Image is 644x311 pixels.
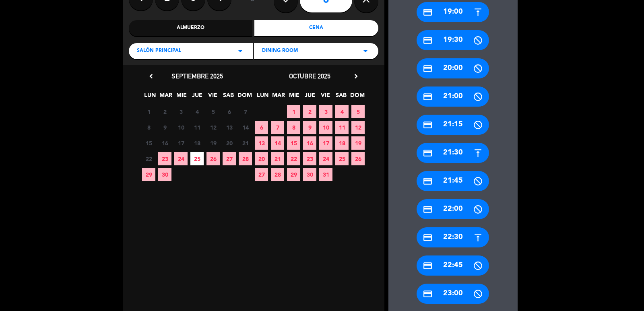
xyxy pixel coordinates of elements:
[142,136,155,150] span: 15
[235,46,245,56] i: arrow_drop_down
[417,30,489,50] div: 19:30
[417,227,489,247] div: 22:30
[303,121,316,134] span: 9
[423,35,433,45] i: credit_card
[223,152,236,165] span: 27
[255,121,268,134] span: 6
[223,105,236,118] span: 6
[303,105,316,118] span: 2
[190,91,204,104] span: JUE
[239,136,252,150] span: 21
[417,2,489,22] div: 19:00
[423,261,433,271] i: credit_card
[423,64,433,74] i: credit_card
[303,168,316,181] span: 30
[255,152,268,165] span: 20
[206,105,220,118] span: 5
[335,105,349,118] span: 4
[142,152,155,165] span: 22
[143,91,157,104] span: LUN
[142,121,155,134] span: 8
[423,176,433,186] i: credit_card
[271,121,284,134] span: 7
[158,168,171,181] span: 30
[171,72,223,80] span: septiembre 2025
[137,47,181,55] span: Salón Principal
[417,284,489,304] div: 23:00
[239,121,252,134] span: 14
[256,91,269,104] span: LUN
[206,91,219,104] span: VIE
[223,136,236,150] span: 20
[129,20,253,36] div: Almuerzo
[361,46,370,56] i: arrow_drop_down
[423,148,433,158] i: credit_card
[174,121,188,134] span: 10
[206,152,220,165] span: 26
[287,105,300,118] span: 1
[147,72,155,80] i: chevron_left
[287,136,300,150] span: 15
[159,91,172,104] span: MAR
[417,199,489,219] div: 22:00
[254,20,378,36] div: Cena
[303,152,316,165] span: 23
[255,168,268,181] span: 27
[206,121,220,134] span: 12
[239,105,252,118] span: 7
[423,289,433,299] i: credit_card
[350,91,363,104] span: DOM
[287,91,301,104] span: MIE
[237,91,251,104] span: DOM
[351,105,365,118] span: 5
[174,105,188,118] span: 3
[158,136,171,150] span: 16
[319,91,332,104] span: VIE
[272,91,285,104] span: MAR
[303,91,316,104] span: JUE
[351,121,365,134] span: 12
[271,168,284,181] span: 28
[417,171,489,191] div: 21:45
[287,121,300,134] span: 8
[174,136,188,150] span: 17
[423,7,433,17] i: credit_card
[271,136,284,150] span: 14
[190,136,204,150] span: 18
[334,91,348,104] span: SAB
[351,136,365,150] span: 19
[417,115,489,135] div: 21:15
[417,58,489,78] div: 20:00
[142,105,155,118] span: 1
[423,233,433,243] i: credit_card
[255,136,268,150] span: 13
[289,72,330,80] span: octubre 2025
[335,121,349,134] span: 11
[319,168,332,181] span: 31
[239,152,252,165] span: 28
[319,136,332,150] span: 17
[287,152,300,165] span: 22
[190,121,204,134] span: 11
[206,136,220,150] span: 19
[319,105,332,118] span: 3
[319,121,332,134] span: 10
[222,91,235,104] span: SAB
[423,120,433,130] i: credit_card
[190,105,204,118] span: 4
[190,152,204,165] span: 25
[158,105,171,118] span: 2
[417,87,489,107] div: 21:00
[335,152,349,165] span: 25
[174,152,188,165] span: 24
[423,204,433,214] i: credit_card
[319,152,332,165] span: 24
[417,255,489,276] div: 22:45
[158,152,171,165] span: 23
[417,143,489,163] div: 21:30
[287,168,300,181] span: 29
[142,168,155,181] span: 29
[158,121,171,134] span: 9
[335,136,349,150] span: 18
[271,152,284,165] span: 21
